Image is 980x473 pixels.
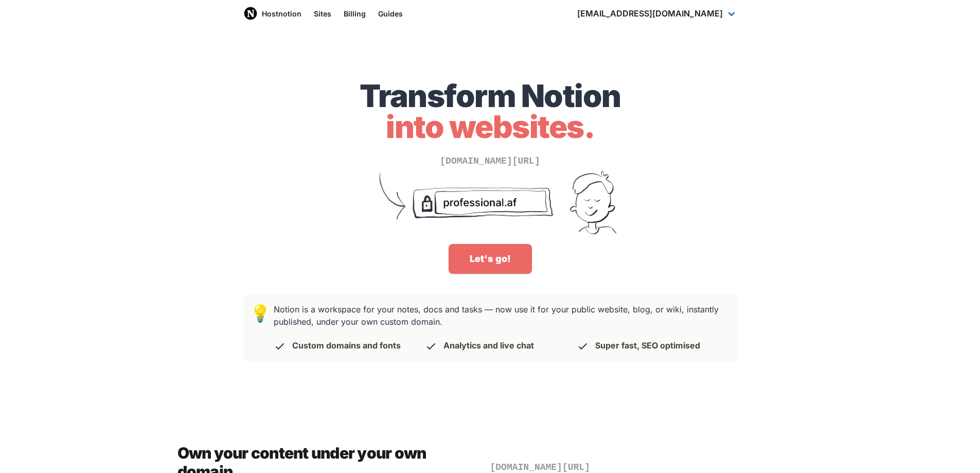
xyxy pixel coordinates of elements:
[243,6,258,21] img: Host Notion logo
[595,340,700,351] p: Super fast, SEO optimised
[292,340,401,351] p: Custom domains and fonts
[362,168,619,244] img: Turn unprofessional Notion URLs into your sexy domain
[443,340,534,351] p: Analytics and live chat
[271,303,728,353] h3: Notion is a workspace for your notes, docs and tasks — now use it for your public website, blog, ...
[386,108,594,145] span: into websites.
[440,156,540,166] span: [DOMAIN_NAME][URL]
[250,303,271,324] span: 💡
[243,80,737,142] h1: Transform Notion
[490,462,590,472] span: [DOMAIN_NAME][URL]
[449,244,532,274] a: Let's go!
